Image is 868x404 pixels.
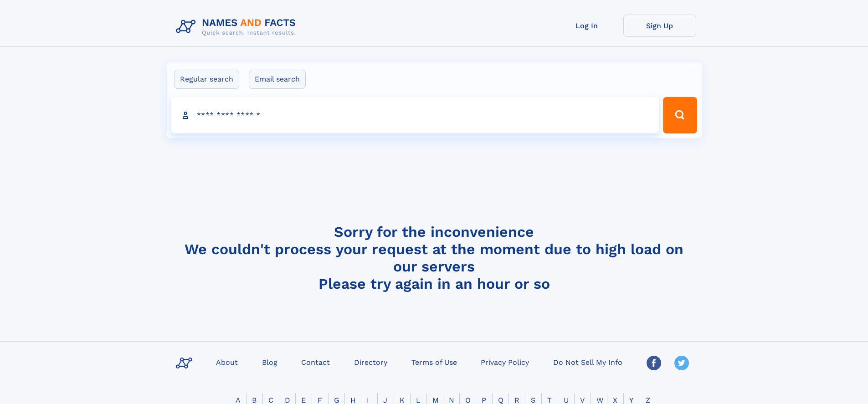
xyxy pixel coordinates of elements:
h4: Sorry for the inconvenience We couldn't process your request at the moment due to high load on ou... [172,223,696,292]
img: Twitter [674,356,689,370]
a: Blog [258,355,281,368]
a: Do Not Sell My Info [550,355,626,368]
label: Regular search [174,70,239,89]
a: About [212,355,241,368]
a: Directory [350,355,391,368]
button: Search Button [663,97,697,133]
a: Sign Up [623,15,696,37]
a: Privacy Policy [477,355,533,368]
img: Facebook [647,356,661,370]
input: search input [171,97,659,133]
a: Contact [298,355,334,368]
a: Log In [550,15,623,37]
label: Email search [249,70,306,89]
img: Logo Names and Facts [172,15,303,39]
a: Terms of Use [408,355,461,368]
